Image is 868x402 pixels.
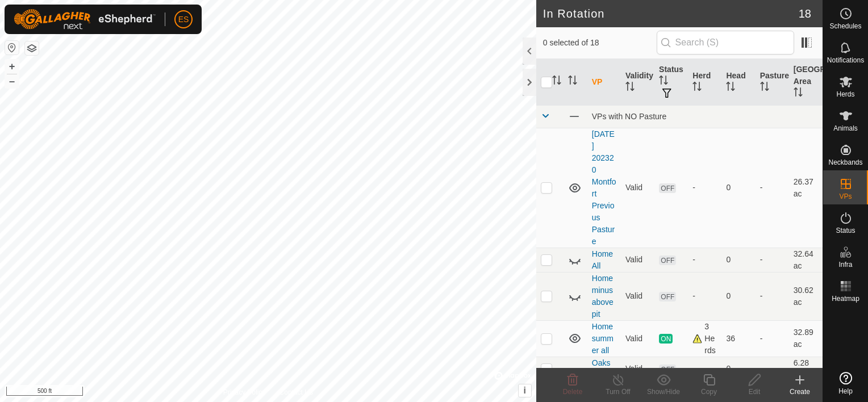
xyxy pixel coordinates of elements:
[659,365,676,374] span: OFF
[799,5,811,22] span: 18
[756,272,789,320] td: -
[563,388,583,396] span: Delete
[823,367,868,399] a: Help
[721,320,755,357] td: 36
[659,77,668,86] p-sorticon: Activate to sort
[621,128,654,248] td: Valid
[519,384,531,397] button: i
[659,334,673,344] span: ON
[625,83,635,93] p-sorticon: Activate to sort
[621,357,654,381] td: Valid
[756,248,789,272] td: -
[839,193,852,200] span: VPs
[756,357,789,381] td: -
[756,128,789,248] td: -
[789,357,823,381] td: 6.28 ac
[657,31,794,55] input: Search (S)
[688,59,721,106] th: Herd
[223,387,266,397] a: Privacy Policy
[592,249,613,270] a: Home All
[836,91,854,98] span: Herds
[692,321,717,357] div: 3 Herds
[789,59,823,106] th: [GEOGRAPHIC_DATA] Area
[621,59,654,106] th: Validity
[692,182,717,194] div: -
[659,292,676,301] span: OFF
[756,59,789,106] th: Pasture
[832,295,859,302] span: Heatmap
[692,290,717,302] div: -
[25,41,39,55] button: Map Layers
[789,320,823,357] td: 32.89 ac
[595,387,641,397] div: Turn Off
[692,83,702,93] p-sorticon: Activate to sort
[621,320,654,357] td: Valid
[592,358,611,379] a: Oaks (All)
[552,77,561,86] p-sorticon: Activate to sort
[5,60,19,73] button: +
[777,387,823,397] div: Create
[794,89,803,98] p-sorticon: Activate to sort
[829,23,861,30] span: Schedules
[686,387,732,397] div: Copy
[721,357,755,381] td: 0
[5,74,19,88] button: –
[721,272,755,320] td: 0
[641,387,686,397] div: Show/Hide
[789,272,823,320] td: 30.62 ac
[827,57,864,64] span: Notifications
[621,272,654,320] td: Valid
[543,7,799,20] h2: In Rotation
[732,387,777,397] div: Edit
[621,248,654,272] td: Valid
[692,254,717,266] div: -
[178,14,189,26] span: ES
[692,363,717,375] div: -
[756,320,789,357] td: -
[838,388,853,395] span: Help
[568,77,577,86] p-sorticon: Activate to sort
[524,386,526,395] span: i
[789,248,823,272] td: 32.64 ac
[587,59,621,106] th: VP
[721,59,755,106] th: Head
[279,387,313,397] a: Contact Us
[592,322,614,355] a: Home summer all
[654,59,688,106] th: Status
[592,274,614,319] a: Home minus above pit
[789,128,823,248] td: 26.37 ac
[592,129,616,246] a: [DATE] 202320 Montfort Previous Pasture
[760,83,769,93] p-sorticon: Activate to sort
[721,248,755,272] td: 0
[543,37,657,49] span: 0 selected of 18
[838,261,852,268] span: Infra
[592,112,818,121] div: VPs with NO Pasture
[828,159,862,166] span: Neckbands
[14,9,156,30] img: Gallagher Logo
[5,41,19,55] button: Reset Map
[659,183,676,193] span: OFF
[721,128,755,248] td: 0
[833,125,858,132] span: Animals
[836,227,855,234] span: Status
[659,256,676,265] span: OFF
[726,83,735,93] p-sorticon: Activate to sort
